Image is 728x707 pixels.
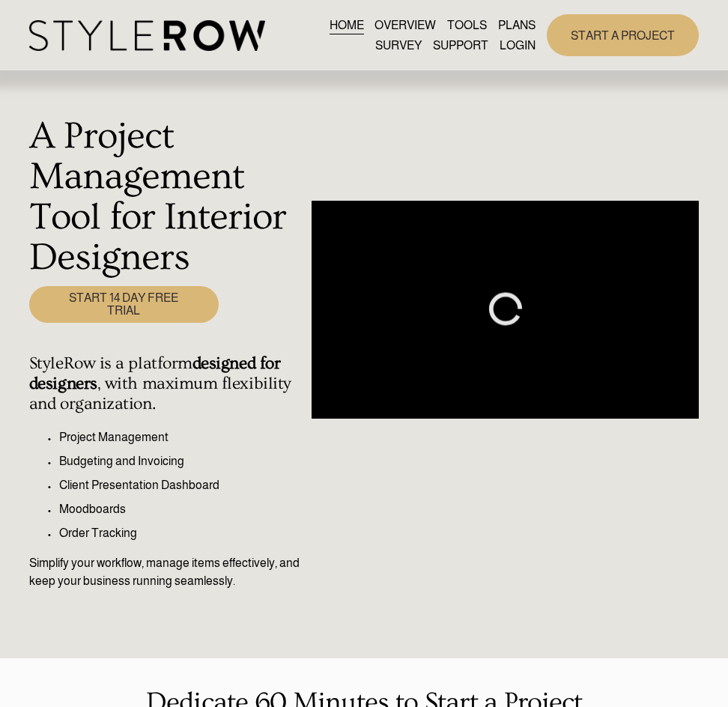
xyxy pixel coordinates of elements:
[500,35,536,55] a: LOGIN
[59,428,303,446] p: Project Management
[498,15,536,35] a: PLANS
[29,353,285,393] strong: designed for designers
[433,37,488,55] span: SUPPORT
[433,35,488,55] a: folder dropdown
[59,500,303,518] p: Moodboards
[29,353,303,414] h4: StyleRow is a platform , with maximum flexibility and organization.
[375,35,422,55] a: SURVEY
[29,554,303,590] p: Simplify your workflow, manage items effectively, and keep your business running seamlessly.
[447,15,487,35] a: TOOLS
[29,286,219,323] a: START 14 DAY FREE TRIAL
[374,15,436,35] a: OVERVIEW
[547,14,699,55] a: START A PROJECT
[29,20,265,51] img: StyleRow
[29,116,303,277] h1: A Project Management Tool for Interior Designers
[59,452,303,470] p: Budgeting and Invoicing
[330,15,364,35] a: HOME
[59,476,303,494] p: Client Presentation Dashboard
[59,524,303,542] p: Order Tracking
